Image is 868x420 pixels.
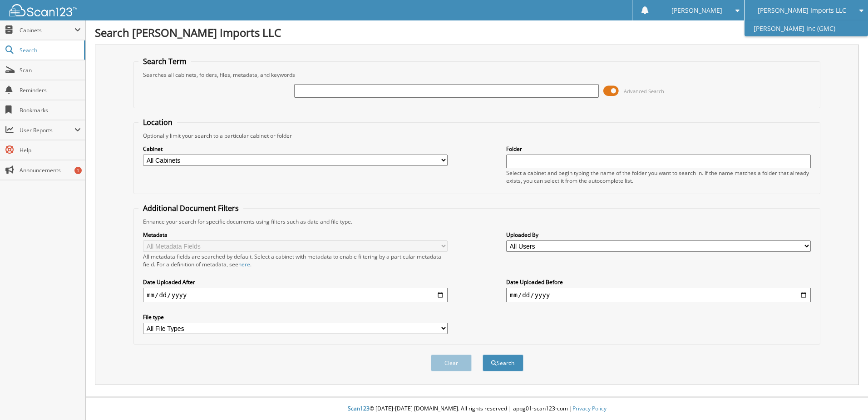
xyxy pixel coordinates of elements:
span: Announcements [20,166,81,174]
label: Metadata [143,231,448,239]
span: [PERSON_NAME] [671,8,722,13]
span: Search [20,46,79,54]
a: [PERSON_NAME] Inc (GMC) [745,20,868,36]
legend: Location [138,117,177,127]
span: [PERSON_NAME] Imports LLC [758,8,846,13]
div: 1 [74,167,82,174]
span: Scan123 [348,405,370,412]
div: © [DATE]-[DATE] [DOMAIN_NAME]. All rights reserved | appg01-scan123-com | [86,398,868,420]
span: Advanced Search [624,88,664,95]
legend: Search Term [138,56,191,66]
div: Searches all cabinets, folders, files, metadata, and keywords [138,71,815,79]
span: Bookmarks [20,106,81,114]
a: Privacy Policy [572,405,607,412]
label: Folder [506,145,811,153]
img: scan123-logo-white.svg [9,4,77,16]
span: Reminders [20,86,81,94]
span: User Reports [20,126,74,134]
label: Uploaded By [506,231,811,239]
div: All metadata fields are searched by default. Select a cabinet with metadata to enable filtering b... [143,253,448,268]
label: Date Uploaded Before [506,278,811,286]
div: Enhance your search for specific documents using filters such as date and file type. [138,218,815,225]
button: Search [483,355,523,371]
label: File type [143,313,448,321]
label: Date Uploaded After [143,278,448,286]
div: Optionally limit your search to a particular cabinet or folder [138,132,815,140]
h1: Search [PERSON_NAME] Imports LLC [95,25,859,40]
span: Scan [20,66,81,74]
span: Help [20,146,81,154]
span: Cabinets [20,26,74,34]
label: Cabinet [143,145,448,153]
button: Clear [431,355,472,371]
input: start [143,288,448,302]
div: Select a cabinet and begin typing the name of the folder you want to search in. If the name match... [506,169,811,185]
a: here [238,260,250,268]
legend: Additional Document Filters [138,203,243,213]
input: end [506,288,811,302]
